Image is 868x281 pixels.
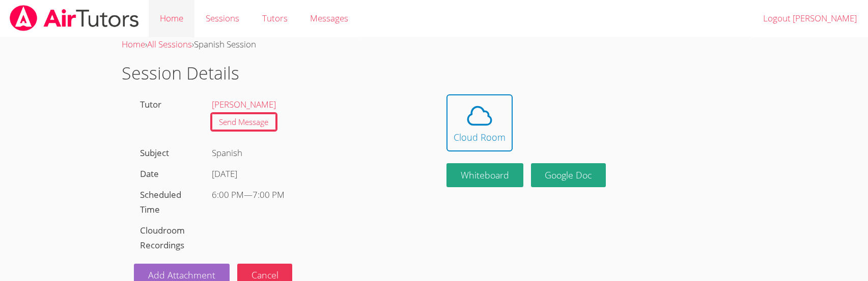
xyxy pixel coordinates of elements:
[212,188,416,202] div: —
[140,189,181,215] label: Scheduled Time
[206,143,422,164] div: Spanish
[531,163,606,187] a: Google Doc
[446,94,513,151] button: Cloud Room
[140,168,159,180] label: Date
[147,38,192,50] a: All Sessions
[454,130,506,144] div: Cloud Room
[140,224,185,251] label: Cloudroom Recordings
[140,147,169,159] label: Subject
[212,167,416,182] div: [DATE]
[122,37,747,52] div: › ›
[194,38,256,50] span: Spanish Session
[122,60,747,86] h1: Session Details
[140,98,161,110] label: Tutor
[122,38,145,50] a: Home
[446,163,523,187] button: Whiteboard
[212,114,276,131] a: Send Message
[212,189,244,200] span: 6:00 PM
[212,98,276,110] a: [PERSON_NAME]
[253,189,285,200] span: 7:00 PM
[9,5,140,31] img: airtutors_banner-c4298cdbf04f3fff15de1276eac7730deb9818008684d7c2e4769d2f7ddbe033.png
[310,12,348,24] span: Messages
